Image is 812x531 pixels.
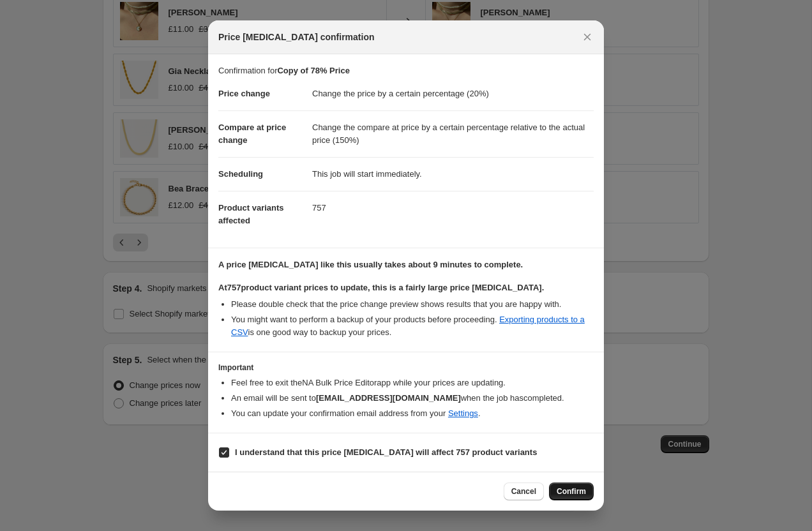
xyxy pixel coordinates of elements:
[218,203,284,225] span: Product variants affected
[557,486,586,497] span: Confirm
[448,408,478,418] a: Settings
[218,283,544,292] b: At 757 product variant prices to update, this is a fairly large price [MEDICAL_DATA].
[312,191,594,225] dd: 757
[312,77,594,110] dd: Change the price by a certain percentage (20%)
[511,486,536,497] span: Cancel
[218,64,594,77] p: Confirmation for
[316,393,461,403] b: [EMAIL_ADDRESS][DOMAIN_NAME]
[312,110,594,157] dd: Change the compare at price by a certain percentage relative to the actual price (150%)
[504,482,544,500] button: Cancel
[277,66,349,75] b: Copy of 78% Price
[312,157,594,191] dd: This job will start immediately.
[218,31,375,43] span: Price [MEDICAL_DATA] confirmation
[231,315,585,337] a: Exporting products to a CSV
[218,123,286,145] span: Compare at price change
[235,447,537,457] b: I understand that this price [MEDICAL_DATA] will affect 757 product variants
[218,363,594,373] h3: Important
[218,260,523,269] b: A price [MEDICAL_DATA] like this usually takes about 9 minutes to complete.
[549,482,594,500] button: Confirm
[231,298,594,311] li: Please double check that the price change preview shows results that you are happy with.
[231,313,594,339] li: You might want to perform a backup of your products before proceeding. is one good way to backup ...
[578,28,596,46] button: Close
[218,89,270,98] span: Price change
[231,407,594,420] li: You can update your confirmation email address from your .
[218,169,263,179] span: Scheduling
[231,392,594,405] li: An email will be sent to when the job has completed .
[231,377,594,389] li: Feel free to exit the NA Bulk Price Editor app while your prices are updating.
